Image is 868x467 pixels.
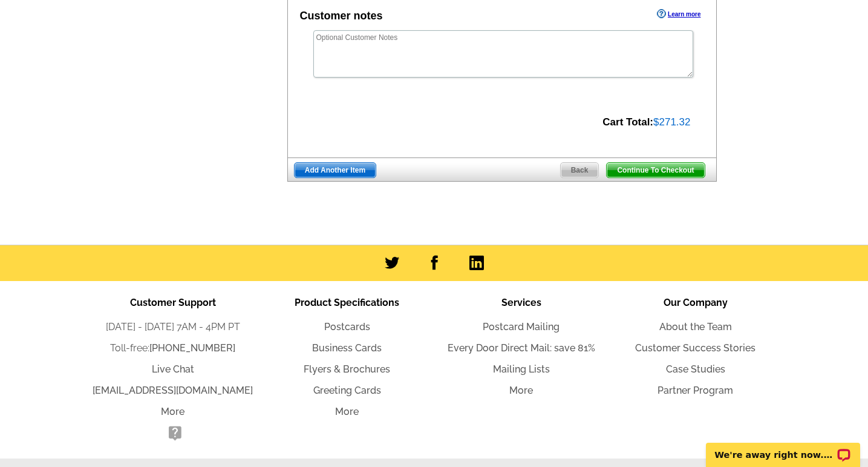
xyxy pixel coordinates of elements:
a: More [335,406,359,417]
a: Flyers & Brochures [304,363,390,375]
a: Business Cards [312,342,382,354]
span: Customer Support [130,297,216,308]
a: Partner Program [658,385,733,396]
span: $271.32 [653,116,690,128]
span: Our Company [664,297,728,308]
div: Customer notes [300,8,383,24]
span: Back [561,163,599,177]
span: Product Specifications [295,297,399,308]
a: Back [560,162,599,178]
span: Services [501,297,541,308]
a: Greeting Cards [313,385,381,396]
iframe: LiveChat chat widget [698,429,868,467]
a: More [161,406,184,417]
a: Case Studies [666,363,725,375]
a: Customer Success Stories [635,342,755,354]
span: Continue To Checkout [607,163,704,177]
a: About the Team [659,321,732,333]
a: Live Chat [152,363,194,375]
a: Mailing Lists [493,363,550,375]
span: Add Another Item [295,163,376,177]
a: More [509,385,533,396]
li: [DATE] - [DATE] 7AM - 4PM PT [86,320,260,334]
a: Postcard Mailing [483,321,560,333]
strong: Cart Total: [602,116,653,128]
a: Add Another Item [294,162,376,178]
li: Toll-free: [86,341,260,356]
a: Every Door Direct Mail: save 81% [448,342,595,354]
a: Learn more [657,9,700,19]
a: Postcards [324,321,370,333]
a: [EMAIL_ADDRESS][DOMAIN_NAME] [93,385,253,396]
a: [PHONE_NUMBER] [149,342,235,354]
